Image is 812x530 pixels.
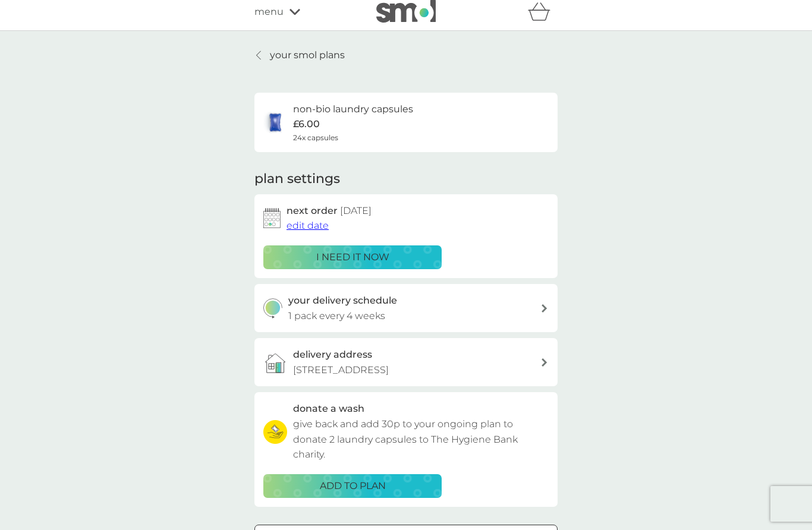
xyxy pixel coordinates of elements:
h2: next order [287,203,372,219]
button: i need it now [263,245,442,269]
h2: plan settings [254,170,340,188]
p: 1 pack every 4 weeks [288,308,385,324]
span: [DATE] [340,205,372,216]
p: [STREET_ADDRESS] [293,362,389,378]
span: edit date [287,220,329,231]
span: menu [254,4,284,20]
button: edit date [287,218,329,234]
p: £6.00 [293,116,320,132]
a: delivery address[STREET_ADDRESS] [254,338,558,386]
h6: non-bio laundry capsules [293,102,413,117]
img: non-bio laundry capsules [263,111,287,134]
button: ADD TO PLAN [263,474,442,498]
p: i need it now [316,250,389,265]
p: give back and add 30p to your ongoing plan to donate 2 laundry capsules to The Hygiene Bank charity. [293,417,549,462]
h3: donate a wash [293,401,364,417]
h3: delivery address [293,347,372,362]
button: your delivery schedule1 pack every 4 weeks [254,284,558,332]
span: 24x capsules [293,132,338,143]
a: your smol plans [254,48,345,63]
p: your smol plans [270,48,345,63]
p: ADD TO PLAN [320,478,386,494]
h3: your delivery schedule [288,293,397,308]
